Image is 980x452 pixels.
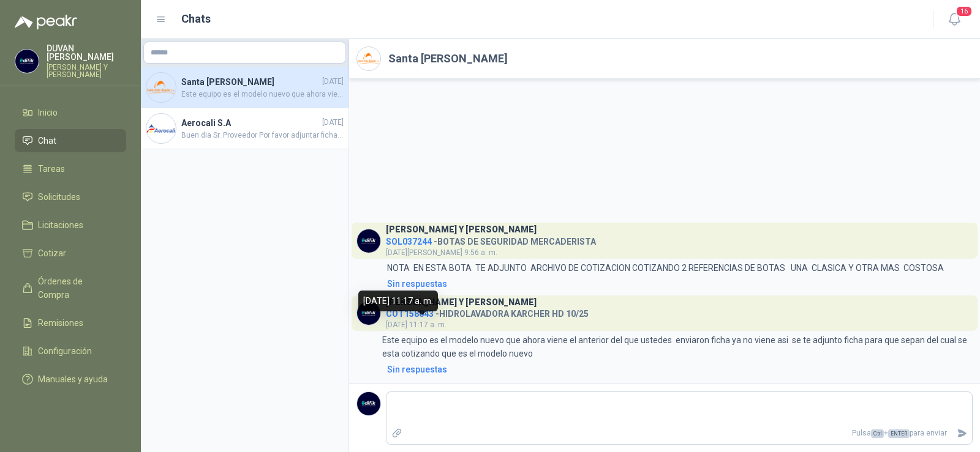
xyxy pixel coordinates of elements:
[141,67,349,108] a: Company LogoSanta [PERSON_NAME][DATE]Este equipo es el modelo nuevo que ahora viene el anterior d...
[181,75,320,89] h4: Santa [PERSON_NAME]
[38,134,56,147] span: Chat
[357,392,380,415] img: Company Logo
[38,316,83,330] span: Remisiones
[38,106,58,119] span: Inicio
[181,130,344,141] span: Buen dia Sr. Proveedor Por favor adjuntar ficha técnica e imagen detallada donde se identifiquen ...
[15,129,126,152] a: Chat
[15,50,39,73] img: Company Logo
[387,277,447,291] div: Sin respuestas
[38,162,65,176] span: Tareas
[387,261,944,275] p: NOTA EN ESTA BOTA TE ADJUNTO ARCHIVO DE COTIZACION COTIZANDO 2 REFERENCIAS DE BOTAS UNA CLASICA Y...
[181,10,211,28] h1: Chats
[15,213,126,237] a: Licitaciones
[38,372,108,386] span: Manuales y ayuda
[38,246,66,260] span: Cotizar
[38,218,83,232] span: Licitaciones
[47,44,126,61] p: DUVAN [PERSON_NAME]
[386,306,589,317] h4: - HIDROLAVADORA KARCHER HD 10/25
[15,368,126,391] a: Manuales y ayuda
[943,9,965,31] button: 16
[38,344,92,358] span: Configuración
[15,157,126,180] a: Tareas
[15,311,126,335] a: Remisiones
[15,185,126,209] a: Solicitudes
[15,15,77,29] img: Logo peakr
[386,423,407,444] label: Adjuntar archivos
[146,114,176,143] img: Company Logo
[146,73,176,102] img: Company Logo
[386,299,537,306] h3: [PERSON_NAME] Y [PERSON_NAME]
[407,423,952,444] p: Pulsa + para enviar
[952,423,972,444] button: Enviar
[322,117,344,128] span: [DATE]
[382,333,973,360] p: Este equipo es el modelo nuevo que ahora viene el anterior del que ustedes enviaron ficha ya no v...
[15,339,126,363] a: Configuración
[386,234,596,245] h4: - BOTAS DE SEGURIDAD MERCADERISTA
[141,108,349,149] a: Company LogoAerocali S.A[DATE]Buen dia Sr. Proveedor Por favor adjuntar ficha técnica e imagen de...
[385,363,973,376] a: Sin respuestas
[956,6,973,17] span: 16
[871,429,884,438] span: Ctrl
[322,76,344,87] span: [DATE]
[181,116,320,130] h4: Aerocali S.A
[386,320,447,329] span: [DATE] 11:17 a. m.
[387,363,447,376] div: Sin respuestas
[386,237,432,246] span: SOL037244
[15,101,126,124] a: Inicio
[388,50,508,67] h2: Santa [PERSON_NAME]
[15,270,126,306] a: Órdenes de Compra
[38,190,80,204] span: Solicitudes
[385,277,973,291] a: Sin respuestas
[386,226,537,233] h3: [PERSON_NAME] Y [PERSON_NAME]
[888,429,910,438] span: ENTER
[386,248,497,257] span: [DATE][PERSON_NAME] 9:56 a. m.
[47,64,126,78] p: [PERSON_NAME] Y [PERSON_NAME]
[38,275,115,302] span: Órdenes de Compra
[358,291,438,311] div: [DATE] 11:17 a. m.
[357,47,380,70] img: Company Logo
[357,302,380,325] img: Company Logo
[357,229,380,253] img: Company Logo
[386,309,434,319] span: COT158043
[15,242,126,265] a: Cotizar
[181,89,344,100] span: Este equipo es el modelo nuevo que ahora viene el anterior del que ustedes enviaron ficha ya no v...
